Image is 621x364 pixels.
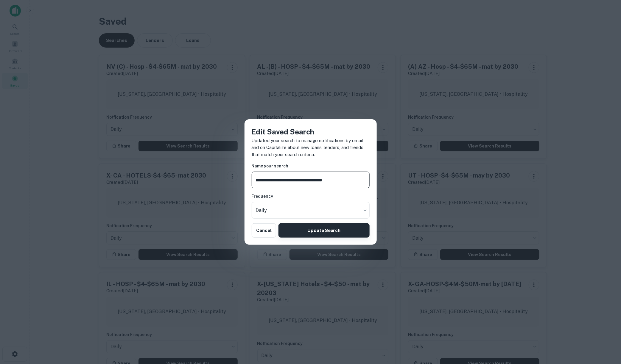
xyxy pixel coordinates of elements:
button: Cancel [252,223,276,238]
h4: Edit Saved Search [252,126,370,137]
div: Without label [252,202,370,219]
h6: Frequency [252,193,370,200]
h6: Name your search [252,163,370,169]
iframe: Chat Widget [591,316,621,345]
p: Updated your search to manage notifications by email and on Capitalize about new loans, lenders, ... [252,137,370,158]
button: Update Search [278,223,369,238]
